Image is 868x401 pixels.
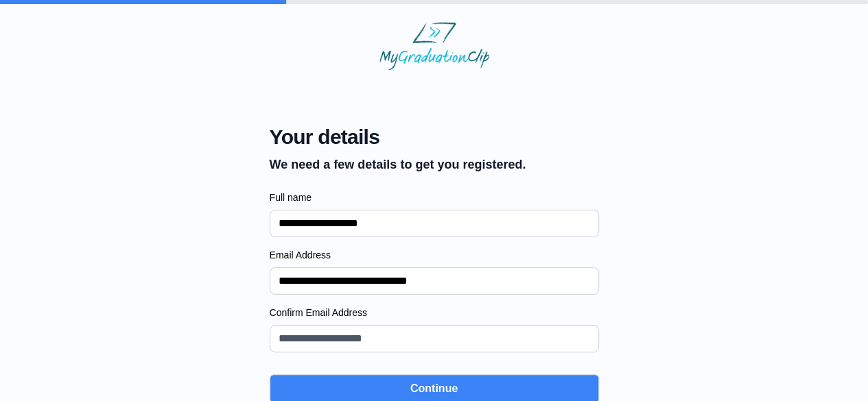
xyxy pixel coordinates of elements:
span: Your details [270,125,526,149]
img: MyGraduationClip [379,22,489,70]
label: Email Address [270,248,599,262]
p: We need a few details to get you registered. [270,155,526,174]
label: Full name [270,191,599,204]
label: Confirm Email Address [270,306,599,319]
